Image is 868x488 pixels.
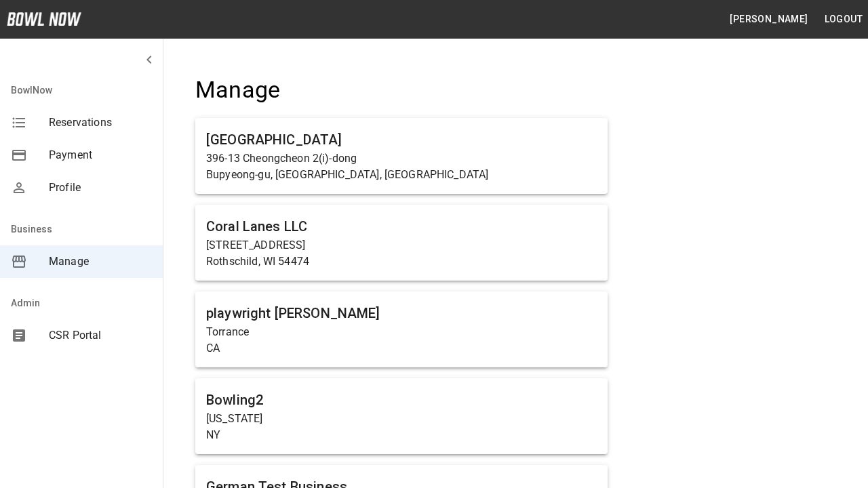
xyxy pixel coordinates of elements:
p: [STREET_ADDRESS] [206,237,597,253]
p: 396-13 Cheongcheon 2(i)-dong [206,150,597,167]
p: Torrance [206,324,597,340]
h6: playwright [PERSON_NAME] [206,302,597,324]
span: Reservations [49,115,152,131]
h4: Manage [195,76,608,104]
span: Profile [49,180,152,196]
h6: [GEOGRAPHIC_DATA] [206,129,597,150]
p: NY [206,427,597,443]
h6: Bowling2 [206,389,597,411]
span: CSR Portal [49,327,152,344]
span: Payment [49,147,152,163]
h6: Coral Lanes LLC [206,216,597,237]
button: Logout [819,7,868,32]
img: logo [7,12,81,26]
button: [PERSON_NAME] [724,7,813,32]
p: [US_STATE] [206,411,597,427]
span: Manage [49,253,152,270]
p: Rothschild, WI 54474 [206,253,597,270]
p: CA [206,340,597,357]
p: Bupyeong-gu, [GEOGRAPHIC_DATA], [GEOGRAPHIC_DATA] [206,167,597,183]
